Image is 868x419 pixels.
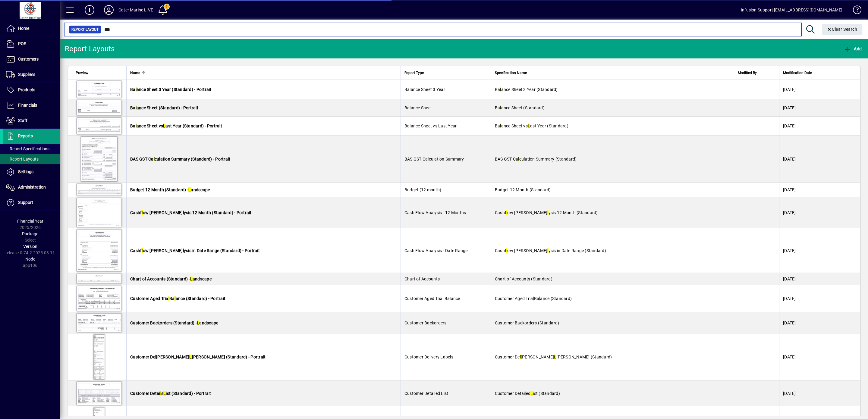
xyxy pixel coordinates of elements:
[130,124,222,128] span: Ba ance Sheet vs ast Year (Standard) - Portrait
[539,296,540,301] em: l
[404,355,453,359] span: Customer Delivery Labels
[3,36,60,52] a: POS
[779,333,821,381] td: [DATE]
[142,248,143,253] em: l
[530,391,533,396] em: L
[3,144,60,154] a: Report Specifications
[130,187,210,192] span: Budget 12 Month (Standard) - andscape
[520,355,521,359] em: l
[3,180,60,195] a: Administration
[779,117,821,136] td: [DATE]
[528,124,530,128] em: L
[130,296,225,301] span: Customer Aged Tria Ba ance (Standard) - Portrait
[533,296,534,301] em: l
[404,70,424,76] span: Report Type
[18,103,37,108] span: Financials
[130,355,266,359] span: Customer De [PERSON_NAME] [PERSON_NAME] (Standard) - Portrait
[822,24,862,35] button: Clear
[99,5,118,15] button: Profile
[130,248,260,253] span: Cashf ow [PERSON_NAME] ysis in Date Range (Standard) - Portrait
[130,277,212,281] span: Chart of Accounts (Standard) - andscape
[495,248,606,253] span: Cashf ow [PERSON_NAME] ysis in Date Range (Standard)
[506,248,507,253] em: l
[525,391,526,396] em: l
[18,118,27,123] span: Staff
[404,157,464,161] span: BAS GST Calculation Summary
[741,5,842,15] div: Infusion Support [EMAIL_ADDRESS][DOMAIN_NAME]
[3,67,60,82] a: Suppliers
[842,43,863,54] button: Add
[495,277,552,281] span: Chart of Accounts (Standard)
[779,183,821,197] td: [DATE]
[3,113,60,128] a: Staff
[3,154,60,164] a: Report Layouts
[154,157,155,161] em: l
[168,296,169,301] em: l
[495,157,577,161] span: BAS GST Ca culation Summary (Standard)
[404,187,441,192] span: Budget (12 month)
[188,187,191,192] em: L
[6,146,49,151] span: Report Specifications
[554,355,556,359] em: L
[130,70,397,76] div: Name
[136,87,137,92] em: l
[404,210,466,215] span: Cash Flow Analysis - 12 Months
[18,133,33,138] span: Reports
[142,210,143,215] em: l
[160,391,161,396] em: l
[495,391,560,396] span: Customer Detai ed ist (Standard)
[22,231,38,236] span: Package
[18,41,26,46] span: POS
[779,285,821,312] td: [DATE]
[18,57,39,61] span: Customers
[779,136,821,183] td: [DATE]
[18,169,33,174] span: Settings
[848,1,860,21] a: Knowledge Base
[779,228,821,273] td: [DATE]
[136,124,137,128] em: l
[404,105,432,110] span: Balance Sheet
[783,70,812,76] span: Modification Date
[76,70,88,76] span: Preview
[783,70,817,76] div: Modification Date
[827,27,857,32] span: Clear Search
[404,87,445,92] span: Balance Sheet 3 Year
[495,321,559,325] span: Customer Backorders (Standard)
[404,248,468,253] span: Cash Flow Analysis - Date Range
[130,321,218,325] span: Customer Backorders (Standard) - andscape
[136,105,137,110] em: l
[71,27,99,33] span: Report Layout
[495,124,568,128] span: Ba ance Sheet vs ast Year (Standard)
[197,321,199,325] em: L
[18,87,35,92] span: Products
[6,157,39,161] span: Report Layouts
[130,210,252,215] span: Cashf ow [PERSON_NAME] ysis 12 Month (Standard) - Portrait
[18,26,29,31] span: Home
[3,195,60,210] a: Support
[23,244,37,249] span: Version
[844,46,862,51] span: Add
[495,87,558,92] span: Ba ance Sheet 3 Year (Standard)
[495,70,730,76] div: Specification Name
[404,296,460,301] span: Customer Aged Trial Balance
[495,187,551,192] span: Budget 12 Month (Standard)
[189,355,192,359] em: L
[183,248,184,253] em: l
[404,321,447,325] span: Customer Backorders
[547,210,548,215] em: l
[500,87,501,92] em: l
[547,248,548,253] em: l
[500,105,501,110] em: l
[779,273,821,285] td: [DATE]
[779,99,821,117] td: [DATE]
[175,296,175,301] em: l
[18,72,35,77] span: Suppliers
[118,5,153,15] div: Cater Marine LIVE
[779,197,821,228] td: [DATE]
[155,355,156,359] em: l
[190,277,193,281] em: L
[506,210,507,215] em: l
[163,124,165,128] em: L
[18,185,46,189] span: Administration
[495,105,545,110] span: Ba ance Sheet (Standard)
